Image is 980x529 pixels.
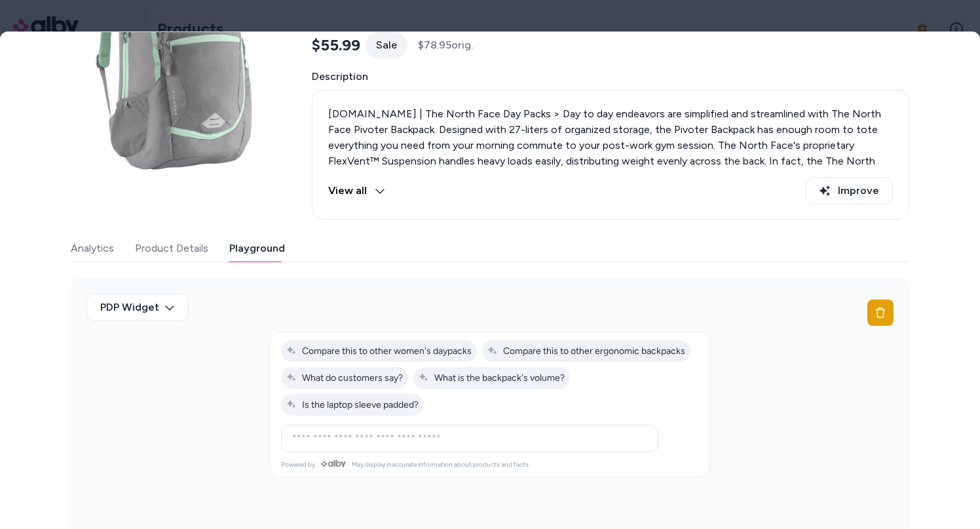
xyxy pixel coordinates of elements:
[366,32,407,58] div: Sale
[135,235,208,262] button: Product Details
[100,300,159,315] span: PDP Widget
[418,37,473,53] span: $78.95 orig.
[328,177,385,205] button: View all
[71,235,114,262] button: Analytics
[328,106,893,264] p: [DOMAIN_NAME] | The North Face Day Packs > Day to day endeavors are simplified and streamlined wi...
[86,294,189,321] button: PDP Widget
[806,177,893,205] button: Improve
[312,69,909,85] span: Description
[312,35,360,55] span: $55.99
[229,235,285,262] button: Playground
